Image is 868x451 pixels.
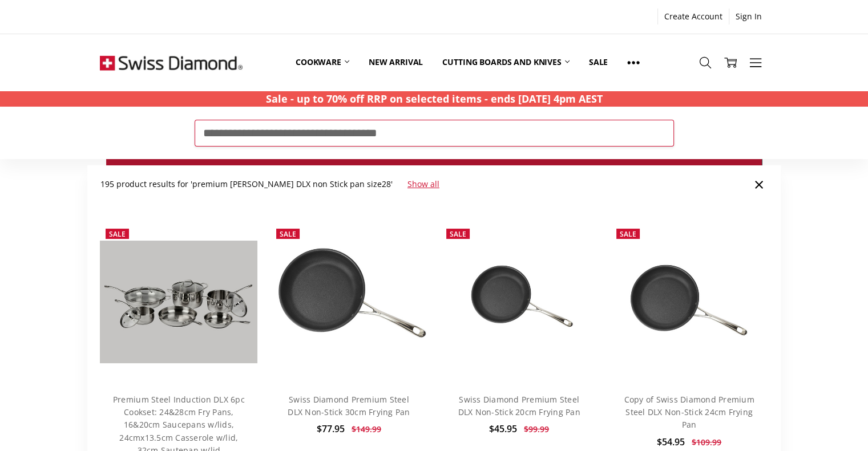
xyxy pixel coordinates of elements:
strong: Sale - up to 70% off RRP on selected items - ends [DATE] 4pm AEST [266,92,603,105]
a: Copy of Swiss Diamond Premium Steel DLX Non-Stick 24cm Frying Pan [624,394,754,430]
span: Sale [620,229,636,239]
span: $109.99 [692,437,721,448]
span: Sale [450,229,466,239]
a: Cutting boards and knives [433,37,579,88]
span: $77.95 [317,422,345,435]
a: Create Account [658,9,729,25]
span: $54.95 [657,436,685,448]
span: × [754,172,764,196]
span: $149.99 [352,424,381,434]
a: Swiss Diamond Premium Steel DLX Non-Stick 30cm Frying Pan [288,394,410,417]
a: Premium Steel DLX 6 pc cookware set; PSLASET06 [100,223,257,380]
span: 195 product results for 'premium [PERSON_NAME] DLX non Stick pan size28' [100,178,392,189]
span: $99.99 [524,424,549,434]
a: New arrival [359,37,433,88]
a: Sign In [729,9,768,25]
a: Sale [579,37,617,88]
img: Copy of Swiss Diamond Premium Steel DLX Non-Stick 24cm Frying Pan [611,223,768,380]
a: Swiss Diamond Premium Steel DLX Non-Stick 20cm Frying Pan [458,394,580,417]
img: Swiss Diamond Premium Steel DLX Non-Stick 20cm Frying Pan [441,223,598,380]
img: Free Shipping On Every Order [100,34,243,91]
span: $45.95 [489,422,517,435]
a: Close [750,175,768,193]
a: Cookware [286,37,359,88]
span: Sale [280,229,296,239]
a: Show All [617,37,649,88]
span: Sale [109,229,126,239]
a: Show all [407,178,439,189]
img: Premium Steel DLX 6 pc cookware set; PSLASET06 [100,241,257,363]
img: Swiss Diamond Premium Steel DLX Non-Stick 30cm Frying Pan [271,223,428,380]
